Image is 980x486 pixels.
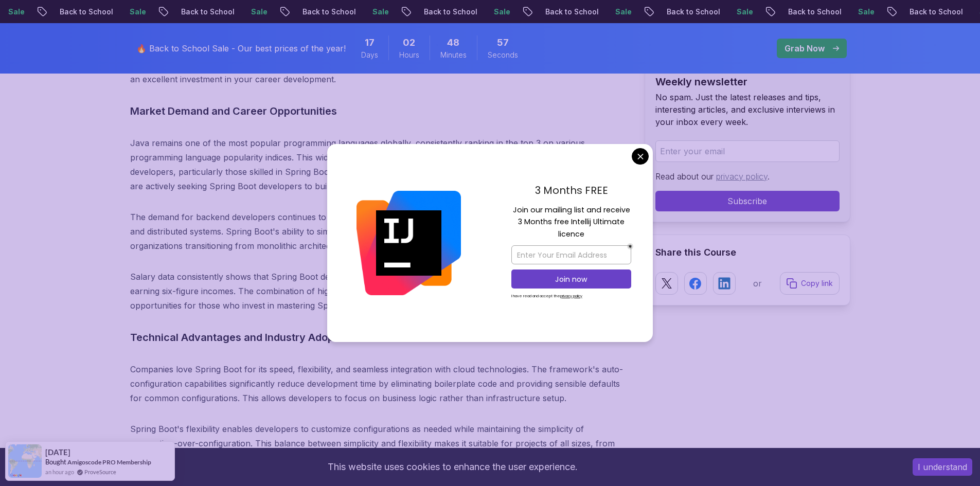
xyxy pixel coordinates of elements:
[801,278,833,289] p: Copy link
[533,7,603,17] p: Back to School
[403,35,415,50] span: 2 Hours
[724,7,757,17] p: Sale
[47,7,117,17] p: Back to School
[655,140,840,162] input: Enter your email
[45,448,70,457] span: [DATE]
[239,7,272,17] p: Sale
[655,91,840,128] p: No spam. Just the latest releases and tips, interesting articles, and exclusive interviews in you...
[497,35,509,50] span: 57 Seconds
[655,75,840,89] h2: Weekly newsletter
[897,7,967,17] p: Back to School
[913,458,972,476] button: Accept cookies
[8,456,897,478] div: This website uses cookies to enhance the user experience.
[776,7,846,17] p: Back to School
[412,7,482,17] p: Back to School
[780,272,840,295] button: Copy link
[45,467,74,476] span: an hour ago
[136,42,346,55] p: 🔥 Back to School Sale - Our best prices of the year!
[365,35,375,50] span: 17 Days
[846,7,879,17] p: Sale
[482,7,514,17] p: Sale
[84,467,116,476] a: ProveSource
[130,422,628,465] p: Spring Boot's flexibility enables developers to customize configurations as needed while maintain...
[360,7,393,17] p: Sale
[488,50,518,60] span: Seconds
[290,7,360,17] p: Back to School
[440,50,467,60] span: Minutes
[169,7,239,17] p: Back to School
[130,269,628,313] p: Salary data consistently shows that Spring Boot developers command competitive salaries, with exp...
[45,458,66,466] span: Bought
[655,170,840,183] p: Read about our .
[8,444,42,478] img: provesource social proof notification image
[716,171,768,182] a: privacy policy
[753,277,762,290] p: or
[399,50,419,60] span: Hours
[655,191,840,211] button: Subscribe
[655,245,840,260] h2: Share this Course
[785,42,825,55] p: Grab Now
[361,50,378,60] span: Days
[603,7,636,17] p: Sale
[654,7,724,17] p: Back to School
[67,458,151,466] a: Amigoscode PRO Membership
[130,329,628,346] h3: Technical Advantages and Industry Adoption
[447,35,459,50] span: 48 Minutes
[130,103,628,119] h3: Market Demand and Career Opportunities
[117,7,150,17] p: Sale
[130,210,628,253] p: The demand for backend developers continues to grow exponentially, especially with the increasing...
[130,362,628,405] p: Companies love Spring Boot for its speed, flexibility, and seamless integration with cloud techno...
[130,136,628,193] p: Java remains one of the most popular programming languages globally, consistently ranking in the ...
